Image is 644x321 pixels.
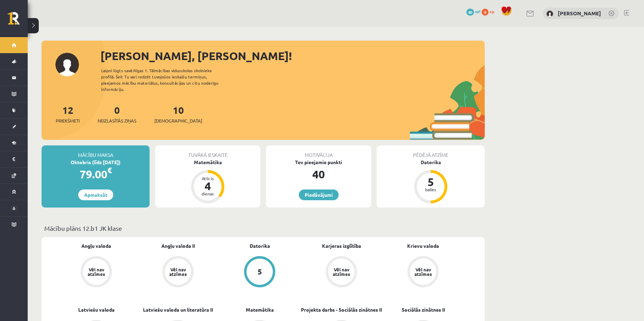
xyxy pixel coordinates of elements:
[266,166,371,183] div: 40
[98,104,136,124] a: 0Neizlasītās ziņas
[56,104,80,124] a: 12Priekšmeti
[546,10,553,17] img: Edgars Freimanis
[100,48,485,64] div: [PERSON_NAME], [PERSON_NAME]!
[87,267,106,276] div: Vēl nav atzīmes
[42,145,150,159] div: Mācību maksa
[42,159,150,166] div: Oktobris (līdz [DATE])
[98,117,136,124] span: Neizlasītās ziņas
[42,166,150,183] div: 79.00
[466,9,481,14] a: 40 mP
[137,256,219,289] a: Vēl nav atzīmes
[382,256,464,289] a: Vēl nav atzīmes
[107,165,112,175] span: €
[78,306,115,313] a: Latviešu valoda
[219,256,301,289] a: 5
[197,180,218,192] div: 4
[143,306,213,313] a: Latviešu valoda un literatūra II
[407,242,439,250] a: Krievu valoda
[155,159,260,204] a: Matemātika Atlicis 4 dienas
[197,192,218,196] div: dienas
[258,268,262,276] div: 5
[266,145,371,159] div: Motivācija
[482,9,489,16] span: 0
[78,189,113,200] a: Apmaksāt
[301,306,382,313] a: Projekta darbs - Sociālās zinātnes II
[155,159,260,166] div: Matemātika
[413,267,433,276] div: Vēl nav atzīmes
[44,223,482,233] p: Mācību plāns 12.b1 JK klase
[377,159,485,166] div: Datorika
[266,159,371,166] div: Tev pieejamie punkti
[168,267,188,276] div: Vēl nav atzīmes
[377,159,485,204] a: Datorika 5 balles
[402,306,445,313] a: Sociālās zinātnes II
[154,117,202,124] span: [DEMOGRAPHIC_DATA]
[377,145,485,159] div: Pēdējā atzīme
[55,256,137,289] a: Vēl nav atzīmes
[301,256,382,289] a: Vēl nav atzīmes
[482,9,498,14] a: 0 xp
[490,9,494,14] span: xp
[466,9,474,16] span: 40
[155,145,260,159] div: Tuvākā ieskaite
[475,9,481,14] span: mP
[420,187,441,192] div: balles
[250,242,270,250] a: Datorika
[154,104,202,124] a: 10[DEMOGRAPHIC_DATA]
[197,176,218,180] div: Atlicis
[81,242,111,250] a: Angļu valoda
[8,12,28,29] a: Rīgas 1. Tālmācības vidusskola
[56,117,80,124] span: Priekšmeti
[161,242,195,250] a: Angļu valoda II
[101,67,231,92] div: Laipni lūgts savā Rīgas 1. Tālmācības vidusskolas skolnieka profilā. Šeit Tu vari redzēt tuvojošo...
[246,306,274,313] a: Matemātika
[299,189,339,200] a: Piedāvājumi
[420,176,441,187] div: 5
[558,10,601,17] a: [PERSON_NAME]
[322,242,361,250] a: Karjeras izglītība
[332,267,351,276] div: Vēl nav atzīmes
